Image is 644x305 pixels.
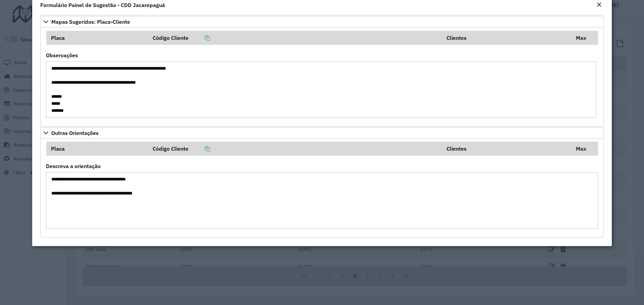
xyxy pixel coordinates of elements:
th: Código Cliente [148,142,442,156]
th: Código Cliente [148,31,442,45]
th: Max [571,142,598,156]
em: Fechar [596,2,602,7]
button: Close [594,1,604,9]
div: Mapas Sugeridos: Placa-Cliente [40,27,604,127]
label: Observações [46,51,78,59]
a: Mapas Sugeridos: Placa-Cliente [40,16,604,27]
div: Outras Orientações [40,139,604,238]
span: Mapas Sugeridos: Placa-Cliente [51,19,130,24]
span: Outras Orientações [51,130,99,136]
th: Clientes [442,31,571,45]
th: Clientes [442,142,571,156]
th: Max [571,31,598,45]
a: Copiar [189,34,210,41]
a: Copiar [189,145,210,152]
th: Placa [46,31,148,45]
h4: Formulário Painel de Sugestão - CDD Jacarepaguá [40,1,165,9]
a: Outras Orientações [40,127,604,139]
th: Placa [46,142,148,156]
label: Descreva a orientação [46,162,101,170]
